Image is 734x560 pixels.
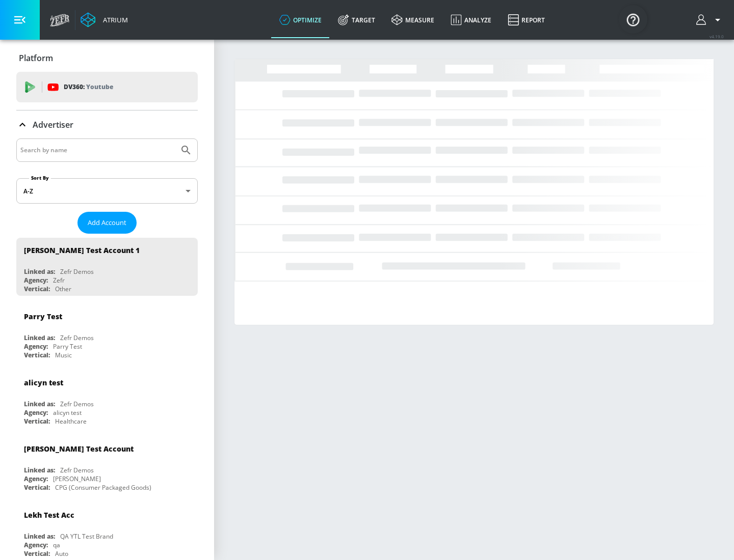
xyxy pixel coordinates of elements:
[16,110,198,139] div: Advertiser
[20,144,175,157] input: Search by name
[55,549,68,558] div: Auto
[29,175,51,181] label: Sort By
[33,119,73,130] p: Advertiser
[16,304,198,362] div: Parry TestLinked as:Zefr DemosAgency:Parry TestVertical:Music
[24,312,62,321] div: Parry Test
[24,333,55,342] div: Linked as:
[16,436,198,494] div: [PERSON_NAME] Test AccountLinked as:Zefr DemosAgency:[PERSON_NAME]Vertical:CPG (Consumer Packaged...
[16,370,198,428] div: alicyn testLinked as:Zefr DemosAgency:alicyn testVertical:Healthcare
[60,333,94,342] div: Zefr Demos
[64,81,113,93] p: DV360:
[24,417,50,426] div: Vertical:
[24,267,55,276] div: Linked as:
[24,549,50,558] div: Vertical:
[88,217,126,229] span: Add Account
[55,483,151,492] div: CPG (Consumer Packaged Goods)
[500,2,553,38] a: Report
[24,276,48,285] div: Agency:
[330,2,383,38] a: Target
[383,2,442,38] a: measure
[19,52,53,64] p: Platform
[86,81,113,92] p: Youtube
[55,417,87,426] div: Healthcare
[16,178,198,204] div: A-Z
[24,351,50,359] div: Vertical:
[24,400,55,408] div: Linked as:
[271,2,330,38] a: optimize
[16,72,198,102] div: DV360: Youtube
[60,400,94,408] div: Zefr Demos
[24,510,74,520] div: Lekh Test Acc
[619,5,647,34] button: Open Resource Center
[16,238,198,296] div: [PERSON_NAME] Test Account 1Linked as:Zefr DemosAgency:ZefrVertical:Other
[24,532,55,541] div: Linked as:
[710,34,724,39] span: v 4.19.0
[24,444,134,454] div: [PERSON_NAME] Test Account
[55,351,72,359] div: Music
[53,408,82,417] div: alicyn test
[24,474,48,483] div: Agency:
[53,342,82,351] div: Parry Test
[24,342,48,351] div: Agency:
[60,466,94,474] div: Zefr Demos
[24,285,50,293] div: Vertical:
[24,408,48,417] div: Agency:
[81,12,128,27] a: Atrium
[53,276,65,285] div: Zefr
[24,483,50,492] div: Vertical:
[16,44,198,72] div: Platform
[53,541,60,549] div: qa
[53,474,101,483] div: [PERSON_NAME]
[24,378,63,387] div: alicyn test
[99,15,128,24] div: Atrium
[24,466,55,474] div: Linked as:
[60,267,94,276] div: Zefr Demos
[24,245,140,255] div: [PERSON_NAME] Test Account 1
[442,2,500,38] a: Analyze
[60,532,113,541] div: QA YTL Test Brand
[55,285,71,293] div: Other
[77,212,137,234] button: Add Account
[24,541,48,549] div: Agency:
